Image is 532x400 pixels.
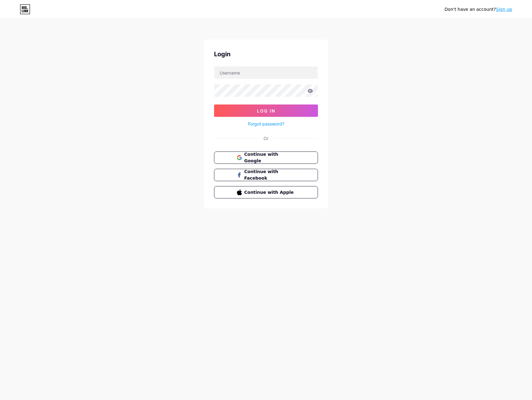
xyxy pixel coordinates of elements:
[257,108,275,113] span: Log In
[214,66,318,79] input: Username
[244,168,295,181] span: Continue with Facebook
[264,135,268,142] div: Or
[214,169,318,181] button: Continue with Facebook
[214,104,318,117] button: Log In
[244,189,295,196] span: Continue with Apple
[444,6,512,13] div: Don't have an account?
[244,151,295,164] span: Continue with Google
[214,186,318,198] button: Continue with Apple
[214,49,318,59] div: Login
[248,121,284,127] a: Forgot password?
[214,151,318,164] button: Continue with Google
[496,7,512,12] a: Sign up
